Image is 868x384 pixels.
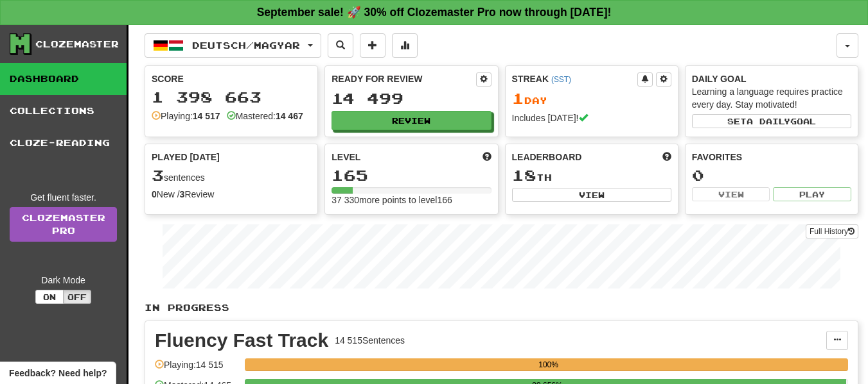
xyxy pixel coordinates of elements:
div: Playing: [152,110,220,122]
button: View [512,188,671,202]
button: View [692,187,770,201]
button: Play [773,187,851,201]
strong: 14 517 [193,111,220,121]
div: Score [152,72,311,85]
span: 1 [512,89,524,107]
div: 100% [249,358,848,371]
strong: 14 467 [276,111,303,121]
div: 14 499 [332,90,491,106]
p: In Progress [145,301,858,314]
div: 165 [332,167,491,183]
span: 3 [152,166,164,184]
button: Full History [806,224,858,238]
div: Mastered: [227,110,303,122]
div: Dark Mode [10,274,117,287]
div: Streak [512,72,637,85]
div: th [512,167,671,184]
div: 1 398 663 [152,89,311,105]
div: Favorites [692,151,851,163]
strong: 3 [180,189,185,199]
button: Add sentence to collection [360,33,385,58]
span: Open feedback widget [9,367,107,380]
div: Learning a language requires practice every day. Stay motivated! [692,85,851,111]
div: Daily Goal [692,72,851,85]
a: ClozemasterPro [10,207,117,242]
button: Review [332,111,491,130]
div: Includes [DATE]! [512,112,671,124]
div: Fluency Fast Track [155,331,328,350]
span: This week in points, UTC [662,151,671,163]
div: 0 [692,167,851,183]
button: More stats [392,33,418,58]
div: Get fluent faster. [10,191,117,204]
button: Deutsch/Magyar [145,33,321,58]
button: On [35,290,64,304]
div: Day [512,90,671,107]
button: Off [63,290,91,304]
div: Ready for Review [332,72,475,85]
span: Score more points to level up [483,151,492,163]
div: Clozemaster [35,38,119,51]
strong: 0 [152,189,157,199]
a: (SST) [551,75,571,84]
div: 37 330 more points to level 166 [332,194,491,206]
button: Search sentences [328,33,353,58]
div: 14 515 Sentences [335,334,405,347]
span: Leaderboard [512,151,582,163]
span: a daily [747,117,790,126]
span: 18 [512,166,536,184]
button: Seta dailygoal [692,114,851,128]
span: Level [332,151,360,163]
div: sentences [152,167,311,184]
strong: September sale! 🚀 30% off Clozemaster Pro now through [DATE]! [257,6,612,19]
span: Deutsch / Magyar [192,40,300,51]
div: Playing: 14 515 [155,358,238,380]
div: New / Review [152,188,311,201]
span: Played [DATE] [152,151,220,163]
